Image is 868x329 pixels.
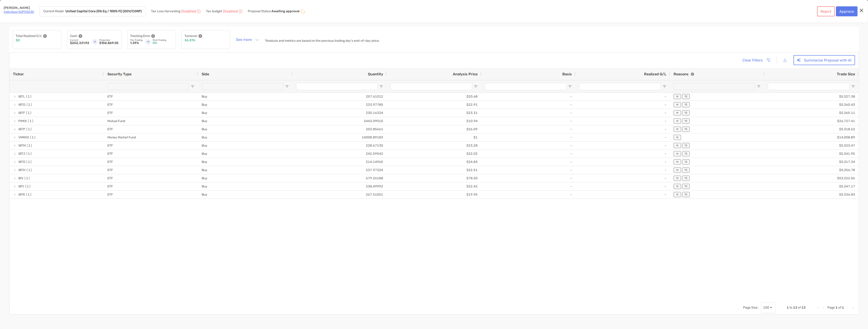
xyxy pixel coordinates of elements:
div: $5,317.34 [764,158,859,166]
p: Current Model [43,10,64,13]
p: $0 [16,39,20,42]
span: (1) [26,109,32,117]
div: ETF [104,191,198,199]
div: - [481,142,575,150]
div: - [575,150,670,158]
span: (1) [26,166,32,174]
div: Reasons [674,72,694,76]
p: TE [684,177,687,180]
p: M [676,111,678,114]
div: $78.50 [387,174,481,182]
div: - [575,133,670,141]
div: Buy [198,117,293,125]
div: $5,356.78 [764,166,859,174]
img: icon status [300,9,306,14]
div: ETF [104,125,198,133]
p: M [676,169,678,172]
p: Turnover [184,33,197,39]
div: ETF [104,182,198,190]
div: - [575,182,670,190]
div: - [481,125,575,133]
div: 203.85661 [293,125,387,133]
div: $53,322.06 [764,174,859,182]
p: 0% [153,42,173,45]
p: M [676,193,678,196]
div: - [481,117,575,125]
div: 233.97785 [293,101,387,109]
p: TE [684,103,687,106]
div: Buy [198,166,293,174]
div: - [481,150,575,158]
span: IBTK [18,191,25,198]
div: First Page [816,306,820,309]
div: - [575,191,670,199]
div: - [575,174,670,182]
div: 257.61012 [293,93,387,101]
p: M [676,128,678,131]
div: $5,327.38 [764,93,859,101]
p: TE [684,128,687,131]
p: Cash [70,33,77,39]
span: (1) [27,117,34,125]
div: - [575,158,670,166]
span: Security Type [107,72,131,76]
p: M [676,152,678,155]
div: 100 [763,306,769,309]
span: (1) [26,125,32,133]
button: Open Filter Menu [757,85,761,88]
span: Basis [562,72,572,76]
span: 1 [842,306,844,309]
span: of [798,306,801,309]
div: $5,336.83 [764,191,859,199]
div: - [575,117,670,125]
button: Open Filter Menu [568,85,572,88]
span: IBTO [18,158,25,166]
p: TE [684,169,687,172]
span: 13 [801,306,806,309]
p: 36.81% [184,39,195,42]
span: 1 [836,306,838,309]
p: TE [684,144,687,147]
p: M [676,103,678,106]
div: Previous Page [822,306,826,309]
button: Reject [817,6,835,16]
p: Tax Loss Harvesting [151,10,180,13]
span: (1) [25,183,31,190]
div: - [481,191,575,199]
div: - [481,174,575,182]
div: 237.97324 [293,166,387,174]
div: - [481,109,575,117]
div: ETF [104,150,198,158]
span: of [838,306,841,309]
div: $14,008.89 [764,133,859,141]
p: Disabled [223,10,238,13]
input: Trade Size Filter Input [768,83,850,90]
div: 14008.89183 [293,133,387,141]
span: (1) [30,134,36,141]
p: M [676,120,678,123]
div: $5,347.17 [764,182,859,190]
p: Disabled [181,10,196,13]
div: ETF [104,101,198,109]
div: $22.91 [387,101,481,109]
p: Pre-Trading [130,39,143,42]
p: TE [684,95,687,98]
div: $5,318.62 [764,125,859,133]
strong: United Capital Core (0% Eq / 100% Fi) (GOV/CORP) [65,9,142,13]
p: Projected [99,39,119,42]
div: ETF [104,158,198,166]
div: $22.02 [387,150,481,158]
button: Clear Filters [739,55,774,65]
div: 230.16324 [293,109,387,117]
div: - [575,166,670,174]
span: PIMIX [18,117,27,125]
div: ETF [104,142,198,150]
p: M [676,95,678,98]
div: ETF [104,166,198,174]
p: Current [70,39,89,42]
button: Open Filter Menu [191,85,194,88]
p: M [676,160,678,163]
div: 238.49992 [293,182,387,190]
span: IBTI [18,183,24,190]
div: Buy [198,150,293,158]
